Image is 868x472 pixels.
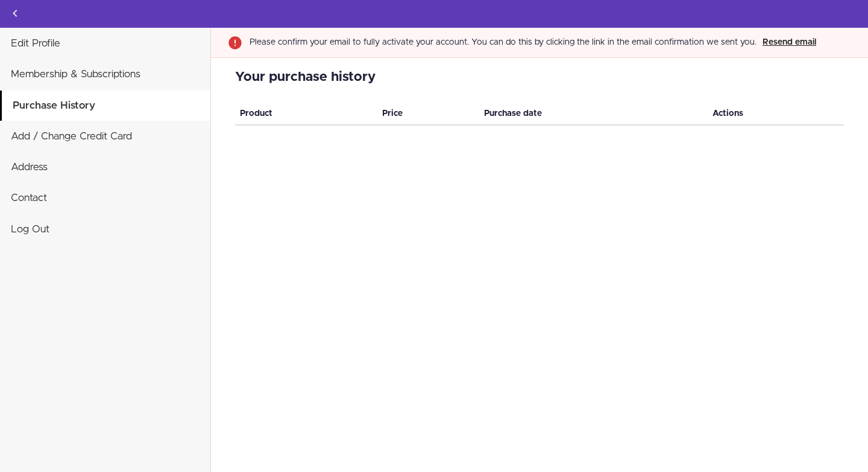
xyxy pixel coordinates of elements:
[250,36,756,49] div: Please confirm your email to fully activate your account. You can do this by clicking the link in...
[2,91,210,121] a: Purchase History
[235,103,377,125] th: Product
[708,103,844,125] th: Actions
[377,103,479,125] th: Price
[235,70,844,85] h2: Your purchase history
[8,6,22,21] svg: Back to courses
[479,103,707,125] th: Purchase date
[759,36,820,49] button: Resend email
